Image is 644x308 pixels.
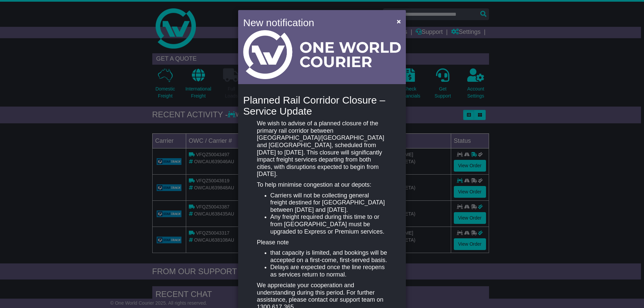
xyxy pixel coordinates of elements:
[243,30,401,79] img: Light
[397,17,401,25] span: ×
[257,181,387,189] p: To help minimise congestion at our depots:
[270,264,387,278] li: Delays are expected once the line reopens as services return to normal.
[270,249,387,264] li: that capacity is limited, and bookings will be accepted on a first-come, first-served basis.
[243,95,401,117] h4: Planned Rail Corridor Closure – Service Update
[393,14,404,28] button: Close
[257,239,387,246] p: Please note
[257,120,387,178] p: We wish to advise of a planned closure of the primary rail corridor between [GEOGRAPHIC_DATA]/[GE...
[243,15,387,30] h4: New notification
[270,213,387,235] li: Any freight required during this time to or from [GEOGRAPHIC_DATA] must be upgraded to Express or...
[270,192,387,214] li: Carriers will not be collecting general freight destined for [GEOGRAPHIC_DATA] between [DATE] and...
